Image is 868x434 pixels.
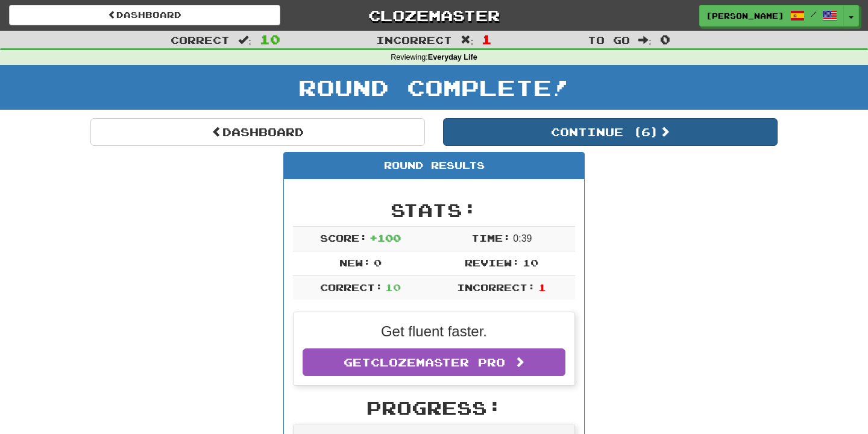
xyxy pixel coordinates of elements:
span: : [238,35,251,45]
span: New: [339,257,371,268]
span: Incorrect: [457,281,535,293]
h2: Progress: [293,398,575,418]
span: 0 [374,257,382,268]
a: GetClozemaster Pro [303,348,565,376]
h1: Round Complete! [4,75,864,99]
span: : [638,35,652,45]
button: Continue (6) [443,118,778,146]
span: : [461,35,474,45]
span: 0 [660,32,670,46]
div: Round Results [284,153,584,179]
a: [PERSON_NAME] / [699,5,844,27]
span: 10 [523,257,538,268]
span: To go [588,34,630,46]
span: Correct [171,34,230,46]
a: Clozemaster [298,5,570,26]
span: 0 : 39 [513,233,532,244]
a: Dashboard [9,5,280,25]
span: + 100 [370,232,401,244]
span: Time: [471,232,511,244]
span: Incorrect [376,34,452,46]
span: [PERSON_NAME] [706,10,784,21]
p: Get fluent faster. [303,321,565,342]
span: Correct: [320,281,383,293]
span: 1 [482,32,492,46]
span: Clozemaster Pro [371,356,505,369]
strong: Everyday Life [428,53,477,61]
span: Score: [320,232,367,244]
h2: Stats: [293,200,575,220]
span: 1 [538,281,546,293]
span: 10 [385,281,401,293]
span: / [811,10,817,18]
span: Review: [465,257,520,268]
span: 10 [260,32,280,46]
a: Dashboard [90,118,425,146]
